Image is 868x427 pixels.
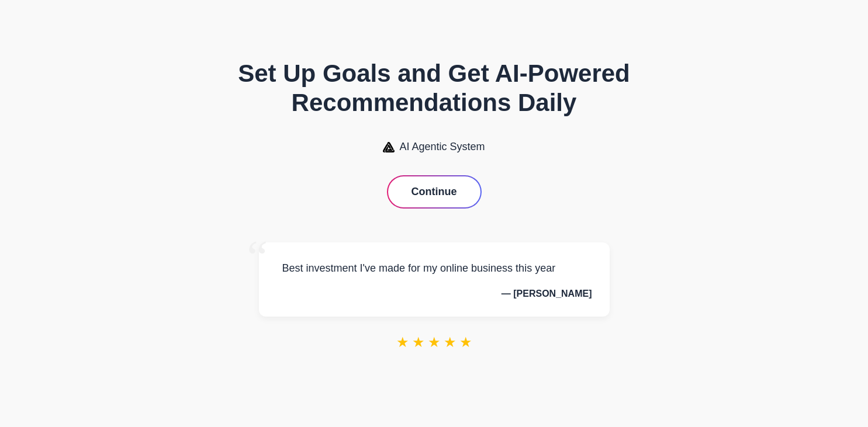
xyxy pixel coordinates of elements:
[388,176,480,207] button: Continue
[444,334,457,350] span: ★
[459,334,472,350] span: ★
[428,334,441,350] span: ★
[396,334,409,350] span: ★
[399,141,485,153] span: AI Agentic System
[276,289,592,299] p: — [PERSON_NAME]
[276,260,592,277] p: Best investment I've made for my online business this year
[247,231,268,284] span: “
[383,142,395,152] img: AI Agentic System Logo
[412,334,425,350] span: ★
[212,59,656,118] h1: Set Up Goals and Get AI-Powered Recommendations Daily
